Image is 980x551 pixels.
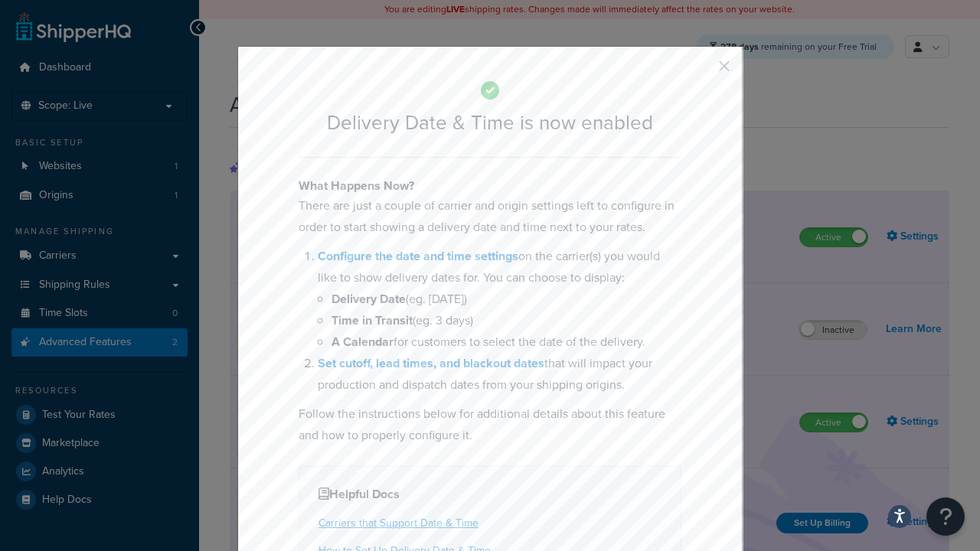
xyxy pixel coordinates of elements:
h4: What Happens Now? [299,177,681,195]
h2: Delivery Date & Time is now enabled [299,112,681,134]
b: Delivery Date [332,290,406,308]
a: Carriers that Support Date & Time [318,515,479,531]
li: (eg. [DATE]) [332,289,681,310]
li: that will impact your production and dispatch dates from your shipping origins. [318,353,681,396]
li: for customers to select the date of the delivery. [332,331,681,353]
b: Time in Transit [332,311,413,329]
li: (eg. 3 days) [332,310,681,331]
b: A Calendar [332,333,394,350]
h4: Helpful Docs [318,485,661,504]
p: There are just a couple of carrier and origin settings left to configure in order to start showin... [299,195,681,238]
a: Set cutoff, lead times, and blackout dates [318,354,544,372]
a: Configure the date and time settings [318,247,518,265]
p: Follow the instructions below for additional details about this feature and how to properly confi... [299,403,681,446]
li: on the carrier(s) you would like to show delivery dates for. You can choose to display: [318,246,681,353]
